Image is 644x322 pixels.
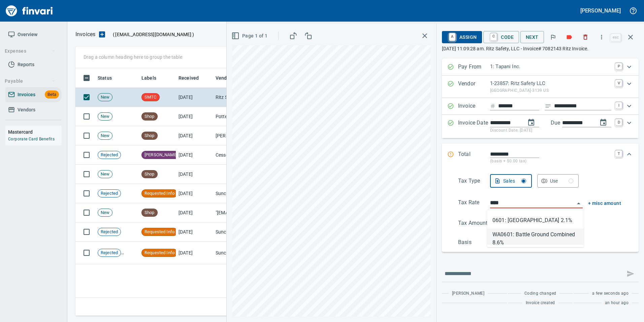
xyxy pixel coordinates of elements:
[109,31,194,38] p: ( )
[18,60,34,69] span: Reports
[490,63,611,71] p: 1: Tapani Inc.
[562,30,577,45] button: Labels
[490,238,522,246] p: $1,461.79
[449,33,455,41] a: A
[213,107,280,126] td: Potter Webster Company Inc (1-10818)
[458,63,490,72] p: Pay From
[487,136,584,152] li: 0604: [GEOGRAPHIC_DATA] 2.2%
[142,113,157,120] span: Shop
[176,88,213,107] td: [DATE]
[213,203,280,222] td: "[EMAIL_ADDRESS][DOMAIN_NAME]" <[EMAIL_ADDRESS][DOMAIN_NAME]>
[458,119,490,134] p: Invoice Date
[605,300,629,306] span: an hour ago
[2,45,58,57] button: Expenses
[442,115,639,138] div: Expand
[98,74,112,82] span: Status
[622,266,639,282] span: This records your message into the invoice and notifies anyone mentioned
[142,171,157,178] span: Shop
[176,165,213,184] td: [DATE]
[141,74,156,82] span: Labels
[545,219,573,227] button: calculate
[121,250,132,255] span: Pages Split
[213,88,280,107] td: Ritz Safety LLC (1-23857)
[615,102,622,109] a: I
[609,29,639,45] span: Close invoice
[216,74,255,82] span: Vendor / From
[98,94,112,101] span: New
[458,177,490,188] p: Tax Type
[98,210,112,216] span: New
[487,152,584,168] li: 0605: [GEOGRAPHIC_DATA] 2.3%
[615,119,622,126] a: D
[179,74,207,82] span: Received
[483,31,519,43] button: CCode
[132,250,141,255] span: Invoice Split
[142,190,177,197] span: Requested Info
[442,98,639,115] div: Expand
[458,150,490,165] p: Total
[588,199,621,208] button: + misc amount
[579,5,622,16] button: [PERSON_NAME]
[98,190,121,197] span: Rejected
[98,152,121,158] span: Rejected
[526,300,555,306] span: Invoice created
[5,77,56,85] span: Payable
[442,76,639,98] div: Expand
[98,250,121,256] span: Rejected
[142,133,157,139] span: Shop
[2,75,58,87] button: Payable
[176,145,213,165] td: [DATE]
[487,168,584,184] li: 0606: Washougal 2%
[8,128,62,136] h6: Mastercard
[213,242,280,264] td: Suncore Construction and Materials Inc. (1-38881)
[213,222,280,242] td: Suncore Construction and Materials Inc. (1-38881)
[98,113,112,120] span: New
[18,106,35,114] span: Vendors
[442,45,639,52] p: [DATE] 11:09:28 am. Ritz Safety, LLC - Invoice# 7082143 Ritz Invoice.
[18,90,35,99] span: Invoices
[458,238,490,246] p: Basis
[230,30,270,42] button: Page 1 of 1
[574,199,583,208] button: Close
[233,32,267,40] span: Page 1 of 1
[490,33,497,41] a: C
[595,114,611,131] button: change due date
[176,184,213,203] td: [DATE]
[5,27,62,42] a: Overview
[5,57,62,72] a: Reports
[142,210,157,216] span: Shop
[75,30,95,38] nav: breadcrumb
[447,31,477,43] span: Assign
[142,94,159,101] span: SMTC
[176,107,213,126] td: [DATE]
[176,222,213,242] td: [DATE]
[592,290,629,297] span: a few seconds ago
[115,31,192,38] span: [EMAIL_ADDRESS][DOMAIN_NAME]
[98,133,112,139] span: New
[578,30,593,45] button: Discard
[213,145,280,165] td: Cessco Inc (1-10167)
[176,203,213,222] td: [DATE]
[580,7,621,14] h5: [PERSON_NAME]
[452,290,484,297] span: [PERSON_NAME]
[520,31,544,44] button: Next
[458,219,490,227] p: Tax Amount
[4,3,55,19] img: Finvari
[458,198,490,208] p: Tax Rate
[98,171,112,178] span: New
[526,33,539,42] span: Next
[489,31,514,43] span: Code
[487,71,584,87] li: 0600: [GEOGRAPHIC_DATA] Unicorp Areas 1.3%
[615,80,622,86] a: V
[487,87,584,103] li: 0601: [GEOGRAPHIC_DATA] 2.1%
[142,152,180,158] span: [PERSON_NAME]
[458,80,490,94] p: Vendor
[442,31,482,43] button: AAssign
[216,74,247,82] span: Vendor / From
[5,87,62,102] a: InvoicesBeta
[611,34,621,41] a: esc
[95,30,109,38] button: Upload an Invoice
